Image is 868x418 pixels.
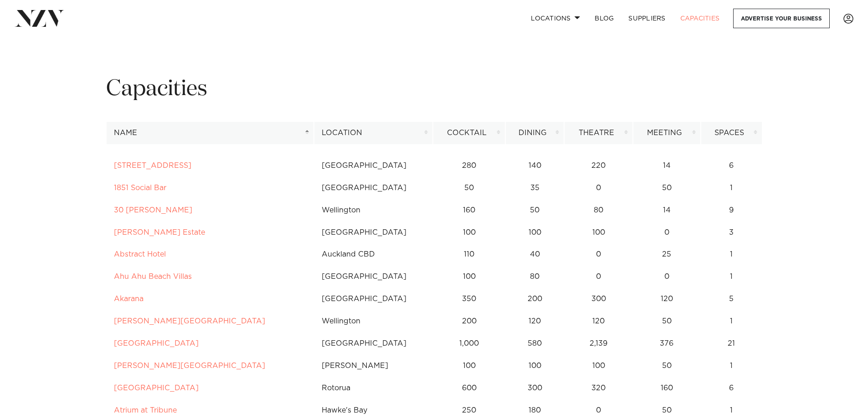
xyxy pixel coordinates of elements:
[701,332,762,355] td: 21
[633,355,701,377] td: 50
[433,222,506,244] td: 100
[314,177,433,199] td: [GEOGRAPHIC_DATA]
[314,355,433,377] td: [PERSON_NAME]
[564,222,633,244] td: 100
[433,377,506,399] td: 600
[114,407,177,414] a: Atrium at Tribune
[114,340,199,347] a: [GEOGRAPHIC_DATA]
[433,266,506,288] td: 100
[114,317,265,325] a: [PERSON_NAME][GEOGRAPHIC_DATA]
[633,177,701,199] td: 50
[564,310,633,332] td: 120
[433,122,506,144] th: Cocktail: activate to sort column ascending
[114,273,192,280] a: Ahu Ahu Beach Villas
[505,155,564,177] td: 140
[564,288,633,310] td: 300
[114,362,265,369] a: [PERSON_NAME][GEOGRAPHIC_DATA]
[433,243,506,266] td: 110
[633,377,701,399] td: 160
[114,251,166,258] a: Abstract Hotel
[564,243,633,266] td: 0
[433,310,506,332] td: 200
[314,222,433,244] td: [GEOGRAPHIC_DATA]
[633,122,701,144] th: Meeting: activate to sort column ascending
[564,332,633,355] td: 2,139
[314,199,433,222] td: Wellington
[564,122,633,144] th: Theatre: activate to sort column ascending
[314,310,433,332] td: Wellington
[673,9,727,28] a: Capacities
[15,10,64,26] img: nzv-logo.png
[106,75,762,104] h1: Capacities
[701,122,762,144] th: Spaces: activate to sort column ascending
[505,122,564,144] th: Dining: activate to sort column ascending
[633,266,701,288] td: 0
[433,332,506,355] td: 1,000
[633,332,701,355] td: 376
[701,177,762,199] td: 1
[587,9,621,28] a: BLOG
[114,162,191,169] a: [STREET_ADDRESS]
[633,288,701,310] td: 120
[433,177,506,199] td: 50
[564,199,633,222] td: 80
[314,243,433,266] td: Auckland CBD
[701,155,762,177] td: 6
[114,229,205,236] a: [PERSON_NAME] Estate
[314,122,433,144] th: Location: activate to sort column ascending
[701,288,762,310] td: 5
[524,9,587,28] a: Locations
[701,266,762,288] td: 1
[701,310,762,332] td: 1
[505,266,564,288] td: 80
[633,222,701,244] td: 0
[701,243,762,266] td: 1
[433,155,506,177] td: 280
[564,155,633,177] td: 220
[701,222,762,244] td: 3
[633,199,701,222] td: 14
[564,377,633,399] td: 320
[433,288,506,310] td: 350
[564,266,633,288] td: 0
[505,243,564,266] td: 40
[114,384,199,392] a: [GEOGRAPHIC_DATA]
[114,295,144,302] a: Akarana
[733,9,830,28] a: Advertise your business
[701,377,762,399] td: 6
[505,222,564,244] td: 100
[505,310,564,332] td: 120
[114,184,166,191] a: 1851 Social Bar
[505,177,564,199] td: 35
[701,199,762,222] td: 9
[621,9,673,28] a: SUPPLIERS
[505,377,564,399] td: 300
[505,288,564,310] td: 200
[433,199,506,222] td: 160
[433,355,506,377] td: 100
[633,243,701,266] td: 25
[505,355,564,377] td: 100
[701,355,762,377] td: 1
[314,288,433,310] td: [GEOGRAPHIC_DATA]
[505,199,564,222] td: 50
[564,355,633,377] td: 100
[314,332,433,355] td: [GEOGRAPHIC_DATA]
[314,377,433,399] td: Rotorua
[314,266,433,288] td: [GEOGRAPHIC_DATA]
[633,155,701,177] td: 14
[505,332,564,355] td: 580
[114,206,192,214] a: 30 [PERSON_NAME]
[106,122,314,144] th: Name: activate to sort column descending
[633,310,701,332] td: 50
[564,177,633,199] td: 0
[314,155,433,177] td: [GEOGRAPHIC_DATA]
